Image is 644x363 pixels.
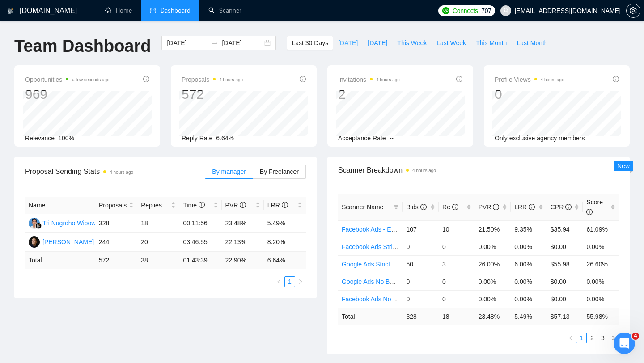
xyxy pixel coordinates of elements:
span: [DATE] [338,38,358,48]
span: By Freelancer [260,168,299,175]
span: dashboard [150,7,156,13]
td: 10 [439,220,475,238]
th: Proposals [95,197,137,214]
td: 328 [95,214,137,233]
span: 6.64% [216,135,234,142]
a: Google Ads Strict Budget [342,261,411,268]
td: $0.00 [547,238,583,255]
td: 22.13% [222,233,264,252]
div: [PERSON_NAME] [42,237,94,247]
td: 3 [439,255,475,273]
td: 50 [402,255,439,273]
th: Replies [137,197,179,214]
span: info-circle [420,204,427,210]
td: 0 [402,273,439,290]
a: Facebook Ads - Exact Phrasing [342,226,429,233]
td: 9.35% [511,220,547,238]
td: 01:43:39 [179,252,221,269]
td: 0 [439,273,475,290]
td: 6.00% [511,255,547,273]
li: 1 [576,333,587,343]
iframe: Intercom live chat [614,333,635,354]
span: Last 30 Days [292,38,328,48]
span: LRR [267,202,288,209]
a: Facebook Ads No Budget [342,295,413,303]
div: 572 [182,86,243,103]
div: 2 [338,86,400,103]
span: info-circle [143,76,149,82]
li: Previous Page [274,276,284,287]
span: Acceptance Rate [338,135,386,142]
td: 20 [137,233,179,252]
a: 1 [576,333,586,343]
span: Relevance [25,135,55,142]
td: $ 57.13 [547,308,583,325]
td: 00:11:56 [179,214,221,233]
td: 0 [439,290,475,308]
td: 0.00% [475,273,511,290]
td: $55.98 [547,255,583,273]
span: setting [627,7,640,14]
span: Time [183,202,204,209]
span: Replies [141,200,169,210]
span: info-circle [493,204,499,210]
span: Bids [406,203,426,211]
img: upwork-logo.png [442,7,449,14]
li: 1 [284,276,295,287]
td: 244 [95,233,137,252]
span: PVR [225,202,246,209]
span: info-circle [565,204,572,210]
td: 23.48% [222,214,264,233]
span: info-circle [240,202,246,208]
time: a few seconds ago [72,77,109,82]
img: DS [29,236,40,248]
td: 0.00% [511,273,547,290]
div: 0 [495,86,564,103]
td: 6.64 % [264,252,306,269]
h1: Team Dashboard [14,36,151,57]
a: Facebook Ads Strict Budget [342,243,419,250]
td: 8.20% [264,233,306,252]
span: Profile Views [495,74,564,85]
span: -- [390,135,394,142]
span: This Week [397,38,427,48]
span: info-circle [199,202,205,208]
td: 0.00% [475,238,511,255]
button: left [274,276,284,287]
span: This Month [476,38,507,48]
span: user [503,8,509,14]
span: info-circle [452,204,458,210]
span: to [211,39,218,46]
th: Name [25,197,95,214]
span: Proposal Sending Stats [25,166,205,177]
span: 707 [481,6,491,16]
a: searchScanner [208,7,241,14]
td: 0 [439,238,475,255]
td: Total [25,252,95,269]
button: [DATE] [363,36,392,50]
span: info-circle [613,76,619,82]
td: 61.09% [583,220,619,238]
td: 22.90 % [222,252,264,269]
td: 0.00% [583,273,619,290]
td: 0.00% [511,290,547,308]
td: 572 [95,252,137,269]
td: 5.49 % [511,308,547,325]
time: 4 hours ago [412,168,436,173]
span: By manager [212,168,246,175]
td: $0.00 [547,290,583,308]
td: 26.60% [583,255,619,273]
span: info-circle [456,76,462,82]
td: 0.00% [583,290,619,308]
td: 107 [402,220,439,238]
td: 18 [137,214,179,233]
span: info-circle [586,209,593,215]
span: Connects: [453,6,479,16]
td: 18 [439,308,475,325]
td: 55.98 % [583,308,619,325]
time: 4 hours ago [376,77,400,82]
button: Last 30 Days [287,36,333,50]
li: Next Page [295,276,306,287]
li: 3 [597,333,608,343]
td: 328 [402,308,439,325]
